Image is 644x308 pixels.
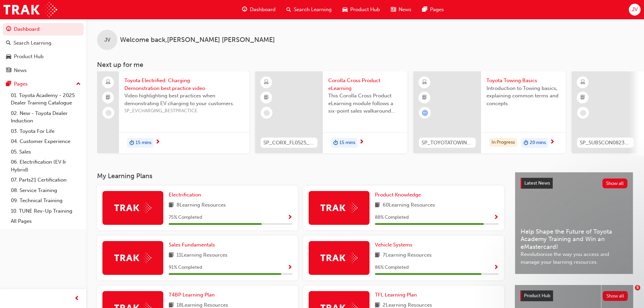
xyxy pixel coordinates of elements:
[3,22,84,78] button: DashboardSearch LearningProduct HubNews
[8,157,84,175] a: 06. Electrification (EV & Hybrid)
[328,77,402,92] span: Corolla Cross Product eLearning
[489,138,517,147] div: In Progress
[580,110,586,116] span: learningRecordVerb_NONE-icon
[287,213,292,222] button: Show Progress
[287,263,292,272] button: Show Progress
[76,80,81,89] span: up-icon
[524,293,550,299] span: Product Hub
[550,139,555,145] span: next-icon
[176,251,228,260] span: 11 Learning Resources
[494,215,499,221] span: Show Progress
[375,291,420,299] a: TFL Learning Plan
[417,3,449,17] a: pages-iconPages
[74,294,79,303] span: prev-icon
[350,6,380,14] span: Product Hub
[124,92,244,107] span: Video highlighting best practices when demonstrating EV charging to your customers.
[97,71,249,153] a: Toyota Electrified: Charging Demonstration best practice videoVideo highlighting best practices w...
[169,214,202,221] span: 75 % Completed
[14,39,51,47] div: Search Learning
[333,139,338,147] span: duration-icon
[264,93,269,102] span: booktick-icon
[8,126,84,137] a: 03. Toyota For Life
[339,139,355,147] span: 15 mins
[375,201,380,210] span: book-icon
[8,195,84,206] a: 09. Technical Training
[169,241,218,249] a: Sales Fundamentals
[3,23,84,35] a: Dashboard
[8,185,84,196] a: 08. Service Training
[530,139,546,147] span: 20 mins
[3,64,84,77] a: News
[14,53,44,61] div: Product Hub
[8,175,84,185] a: 07. Parts21 Certification
[328,92,402,115] span: This Corolla Cross Product eLearning module follows a six-point sales walkaround format, designed...
[6,40,11,46] span: search-icon
[580,78,585,87] span: learningResourceType_ELEARNING-icon
[176,201,226,210] span: 8 Learning Resources
[320,253,358,263] img: Trak
[104,36,110,44] span: JV
[621,285,637,301] iframe: Intercom live chat
[105,110,112,116] span: learningRecordVerb_NONE-icon
[264,110,270,116] span: learningRecordVerb_NONE-icon
[413,71,566,153] a: SP_TOYOTATOWING_0424Toyota Towing BasicsIntroduction to Towing basics, explaining common terms an...
[114,203,151,213] img: Trak
[494,263,499,272] button: Show Progress
[632,6,638,14] span: JV
[169,191,204,199] a: Electrification
[580,139,631,147] span: SP_SUBSCON0823_EL
[422,5,427,14] span: pages-icon
[430,6,444,14] span: Pages
[422,93,427,102] span: booktick-icon
[106,93,111,102] span: booktick-icon
[486,77,560,85] span: Toyota Towing Basics
[399,6,411,14] span: News
[287,215,292,221] span: Show Progress
[8,147,84,157] a: 05. Sales
[124,77,244,92] span: Toyota Electrified: Charging Demonstration best practice video
[375,264,409,271] span: 86 % Completed
[422,78,427,87] span: learningResourceType_ELEARNING-icon
[375,251,380,260] span: book-icon
[14,67,27,74] div: News
[169,192,201,198] span: Electrification
[486,85,560,108] span: Introduction to Towing basics, explaining common terms and concepts.
[3,78,84,90] button: Pages
[97,172,504,180] h3: My Learning Plans
[629,4,641,16] button: JV
[580,93,585,102] span: booktick-icon
[422,110,428,116] span: learningRecordVerb_ATTEMPT-icon
[120,36,275,44] span: Welcome back , [PERSON_NAME] [PERSON_NAME]
[169,242,215,248] span: Sales Fundamentals
[337,3,385,17] a: car-iconProduct Hub
[8,108,84,126] a: 02. New - Toyota Dealer Induction
[250,6,276,14] span: Dashboard
[375,191,424,199] a: Product Knowledge
[6,81,11,87] span: pages-icon
[86,61,644,69] h3: Next up for me
[383,251,432,260] span: 7 Learning Resources
[129,139,134,147] span: duration-icon
[106,78,111,87] span: laptop-icon
[6,68,11,74] span: news-icon
[8,136,84,147] a: 04. Customer Experience
[6,54,11,60] span: car-icon
[385,3,417,17] a: news-iconNews
[169,264,202,271] span: 91 % Completed
[264,78,269,87] span: learningResourceType_ELEARNING-icon
[294,6,332,14] span: Search Learning
[281,3,337,17] a: search-iconSearch Learning
[155,139,160,145] span: next-icon
[8,90,84,108] a: 01. Toyota Academy - 2025 Dealer Training Catalogue
[391,5,396,14] span: news-icon
[3,2,57,17] img: Trak
[8,206,84,216] a: 10. TUNE Rev-Up Training
[114,253,151,263] img: Trak
[375,214,409,221] span: 88 % Completed
[494,213,499,222] button: Show Progress
[422,139,473,147] span: SP_TOYOTATOWING_0424
[169,291,217,299] a: T4BP Learning Plan
[3,37,84,49] a: Search Learning
[169,201,174,210] span: book-icon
